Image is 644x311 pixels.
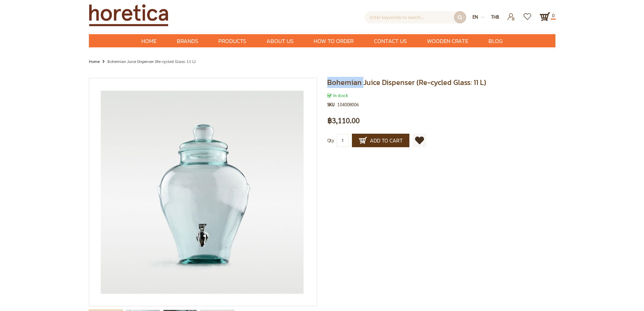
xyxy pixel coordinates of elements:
[540,11,550,22] a: 0
[101,58,195,66] li: Bohemian Juice Dispenser (Re-cycled Glass: 11 L)
[551,12,556,20] span: 0
[481,16,484,19] img: dropdown-icon.svg
[454,11,466,23] button: Search
[101,91,304,294] img: juice dispenser, beverage dispenser, Spigot Juice Dispenser, drink dispenser, glass beverage disp...
[314,34,354,48] span: How to Order
[327,117,360,124] span: ฿3,110.00
[491,14,499,20] span: THB
[352,134,409,147] button: Add to Cart
[488,34,503,48] span: Blog
[473,14,478,20] span: en
[427,34,468,48] span: Wooden Crate
[218,34,246,48] span: Products
[266,34,293,48] span: About Us
[89,58,100,65] a: Home
[131,34,167,47] a: Home
[364,34,417,47] a: Contact Us
[365,11,466,23] input: Search entire store here...
[478,34,513,47] a: Blog
[374,34,407,48] span: Contact Us
[208,34,256,47] a: Products
[337,101,359,108] div: 104008006
[304,34,364,47] a: How to Order
[327,92,555,99] div: Availability
[327,101,337,108] strong: SKU
[167,34,208,47] a: Brands
[327,137,334,143] span: Qty
[327,77,486,88] span: Bohemian Juice Dispenser (Re-cycled Glass: 11 L)
[89,4,168,26] img: Horetica.com
[417,34,478,47] a: Wooden Crate
[413,134,426,147] a: Add to Wish List
[177,34,198,48] span: Brands
[256,34,304,47] a: About Us
[359,136,403,145] span: Add to Cart
[327,92,348,98] span: In stock
[141,37,157,45] span: Home
[503,11,520,17] a: Login
[520,11,536,17] a: Wishlist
